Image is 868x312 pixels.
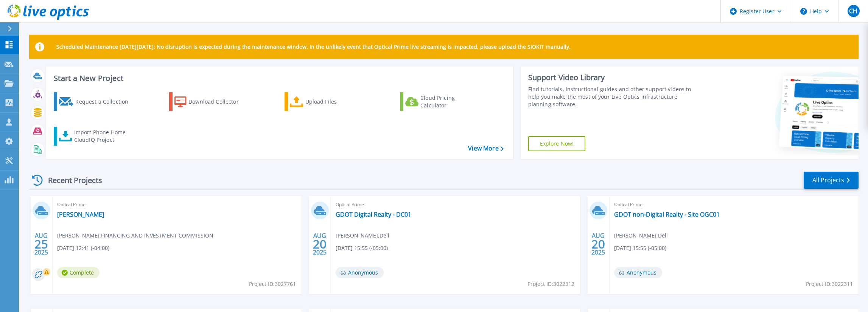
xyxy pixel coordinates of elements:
[57,267,100,278] span: Complete
[57,244,109,252] span: [DATE] 12:41 (-04:00)
[528,136,586,151] a: Explore Now!
[400,92,484,111] a: Cloud Pricing Calculator
[336,231,389,240] span: [PERSON_NAME] , Dell
[336,211,411,218] a: GDOT Digital Realty - DC01
[336,267,384,278] span: Anonymous
[34,230,48,258] div: AUG 2025
[57,200,297,209] span: Optical Prime
[591,241,605,247] span: 20
[336,200,576,209] span: Optical Prime
[420,94,481,109] div: Cloud Pricing Calculator
[336,244,388,252] span: [DATE] 15:55 (-05:00)
[54,74,503,82] h3: Start a New Project
[169,92,254,111] a: Download Collector
[614,231,668,240] span: [PERSON_NAME] , Dell
[614,267,662,278] span: Anonymous
[313,230,327,258] div: AUG 2025
[54,92,138,111] a: Request a Collection
[528,85,702,108] div: Find tutorials, instructional guides and other support videos to help you make the most of your L...
[849,8,857,14] span: CH
[29,171,112,189] div: Recent Projects
[56,44,571,50] p: Scheduled Maintenance [DATE][DATE]: No disruption is expected during the maintenance window. In t...
[468,145,503,152] a: View More
[75,94,136,109] div: Request a Collection
[34,241,48,247] span: 25
[285,92,369,111] a: Upload Files
[591,230,605,258] div: AUG 2025
[188,94,249,109] div: Download Collector
[249,280,296,288] span: Project ID: 3027761
[804,172,859,189] a: All Projects
[806,280,853,288] span: Project ID: 3022311
[305,94,366,109] div: Upload Files
[614,244,666,252] span: [DATE] 15:55 (-05:00)
[527,280,574,288] span: Project ID: 3022312
[57,231,213,240] span: [PERSON_NAME] , FINANCING AND INVESTMENT COMMISSION
[614,200,854,209] span: Optical Prime
[74,129,133,144] div: Import Phone Home CloudIQ Project
[313,241,327,247] span: 20
[57,211,104,218] a: [PERSON_NAME]
[614,211,720,218] a: GDOT non-Digital Realty - Site OGC01
[528,73,702,82] div: Support Video Library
